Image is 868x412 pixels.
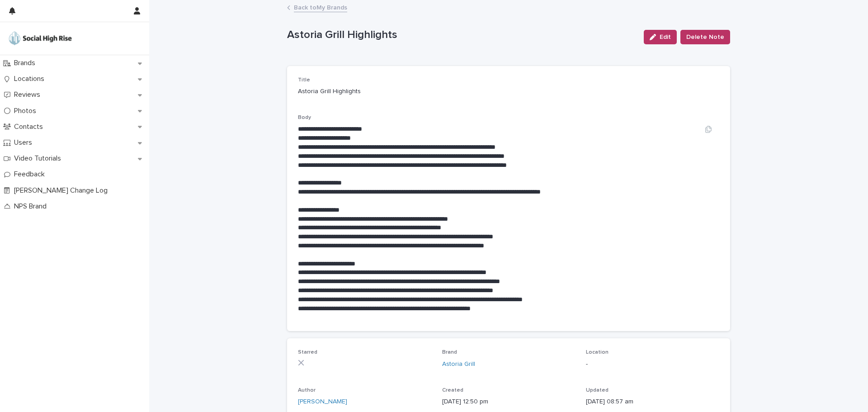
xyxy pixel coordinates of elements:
p: [DATE] 12:50 pm [442,397,576,407]
button: Delete Note [680,30,730,44]
p: Locations [10,75,52,83]
p: - [586,360,719,369]
p: [PERSON_NAME] Change Log [10,186,115,195]
span: Body [298,115,311,120]
span: Brand [442,350,457,355]
p: Feedback [10,170,52,179]
span: Title [298,77,310,83]
span: Starred [298,350,317,355]
span: Updated [586,388,609,393]
p: Reviews [10,90,47,99]
span: Delete Note [686,33,724,42]
a: [PERSON_NAME] [298,397,347,407]
img: o5DnuTxEQV6sW9jFYBBf [7,29,73,47]
p: NPS Brand [10,202,54,211]
a: Back toMy Brands [294,2,347,12]
span: Location [586,350,609,355]
p: Video Tutorials [10,154,68,163]
p: Brands [10,59,42,67]
p: [DATE] 08:57 am [586,397,719,407]
p: Users [10,138,39,147]
span: Created [442,388,463,393]
p: Astoria Grill Highlights [287,28,637,42]
p: Photos [10,107,43,115]
button: Edit [644,30,677,44]
span: Edit [660,34,671,40]
span: Author [298,388,316,393]
p: Contacts [10,123,50,131]
p: Astoria Grill Highlights [298,87,431,96]
a: Astoria Grill [442,360,475,369]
